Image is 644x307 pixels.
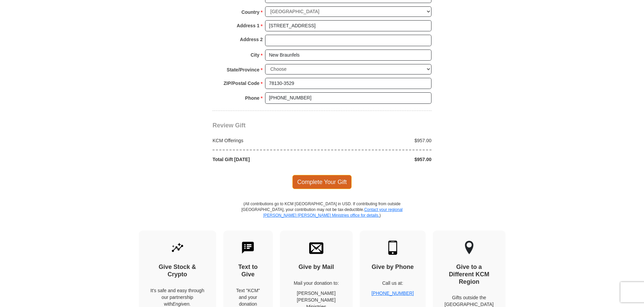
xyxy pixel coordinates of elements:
[292,280,341,286] p: Mail your donation to:
[245,93,260,103] strong: Phone
[240,35,263,44] strong: Address 2
[309,241,323,255] img: envelope.svg
[209,137,322,144] div: KCM Offerings
[170,241,185,255] img: give-by-stock.svg
[464,241,474,255] img: other-region
[237,21,260,30] strong: Address 1
[241,241,255,255] img: text-to-give.svg
[372,280,414,286] p: Call us at:
[292,264,341,271] h4: Give by Mail
[445,264,494,285] h4: Give to a Different KCM Region
[372,264,414,271] h4: Give by Phone
[322,137,435,144] div: $957.00
[251,50,259,60] strong: City
[227,65,259,74] strong: State/Province
[172,301,191,307] i: Engiven.
[386,241,400,255] img: mobile.svg
[224,79,260,88] strong: ZIP/Postal Code
[213,122,246,129] span: Review Gift
[151,264,204,278] h4: Give Stock & Crypto
[209,156,322,163] div: Total Gift [DATE]
[241,201,403,231] p: (All contributions go to KCM [GEOGRAPHIC_DATA] in USD. If contributing from outside [GEOGRAPHIC_D...
[322,156,435,163] div: $957.00
[235,264,261,278] h4: Text to Give
[241,7,260,17] strong: Country
[292,175,352,189] span: Complete Your Gift
[372,290,414,296] a: [PHONE_NUMBER]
